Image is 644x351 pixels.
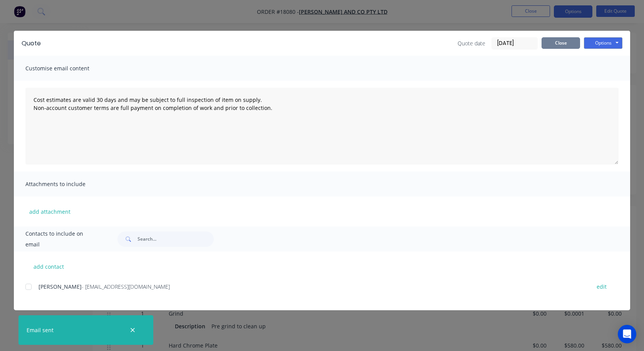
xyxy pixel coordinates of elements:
span: [PERSON_NAME] [39,283,82,290]
button: Options [584,37,622,49]
span: Customise email content [25,63,110,74]
button: Close [542,37,580,49]
div: Email sent [27,326,54,334]
div: Quote [22,39,41,48]
span: - [EMAIL_ADDRESS][DOMAIN_NAME] [82,283,170,290]
textarea: Cost estimates are valid 30 days and may be subject to full inspection of item on supply. Non-acc... [25,88,619,165]
span: Attachments to include [25,179,110,190]
input: Search... [138,231,214,247]
div: Open Intercom Messenger [618,325,636,343]
button: edit [592,281,611,292]
span: Contacts to include on email [25,228,98,250]
button: add attachment [25,206,74,217]
span: Quote date [458,39,485,47]
button: add contact [25,261,72,272]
